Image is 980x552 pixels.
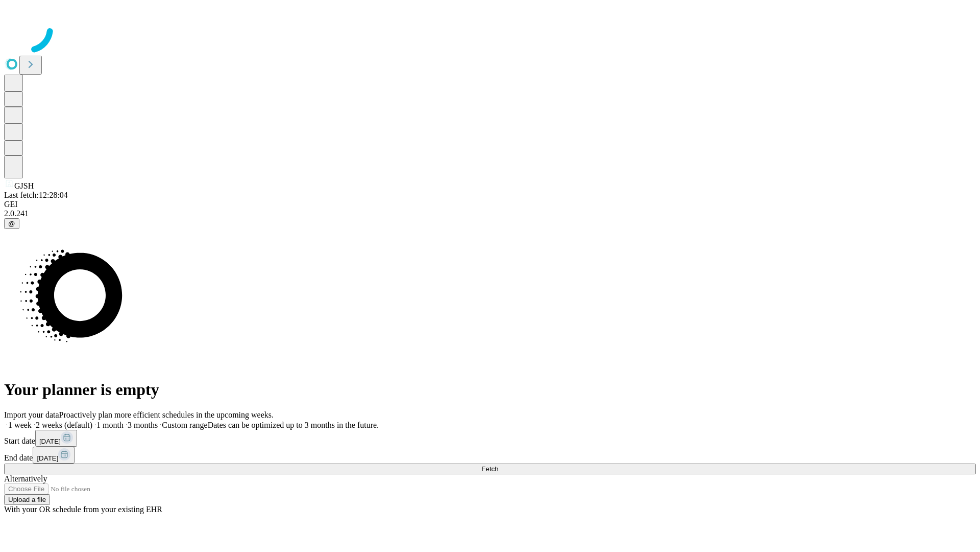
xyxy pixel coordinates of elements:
[4,191,68,199] span: Last fetch: 12:28:04
[37,454,58,462] span: [DATE]
[36,421,92,429] span: 2 weeks (default)
[162,421,207,429] span: Custom range
[481,465,498,473] span: Fetch
[4,505,162,514] span: With your OR schedule from your existing EHR
[4,410,59,419] span: Import your data
[35,430,77,447] button: [DATE]
[4,464,976,474] button: Fetch
[4,474,47,483] span: Alternatively
[8,421,32,429] span: 1 week
[96,421,124,429] span: 1 month
[8,220,15,227] span: @
[208,421,379,429] span: Dates can be optimized up to 3 months in the future.
[14,181,34,190] span: GJSH
[4,200,976,209] div: GEI
[4,380,976,399] h1: Your planner is empty
[59,410,274,419] span: Proactively plan more efficient schedules in the upcoming weeks.
[4,218,19,229] button: @
[128,421,158,429] span: 3 months
[4,430,976,447] div: Start date
[4,209,976,218] div: 2.0.241
[4,494,50,505] button: Upload a file
[33,447,75,464] button: [DATE]
[4,447,976,464] div: End date
[39,438,61,445] span: [DATE]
